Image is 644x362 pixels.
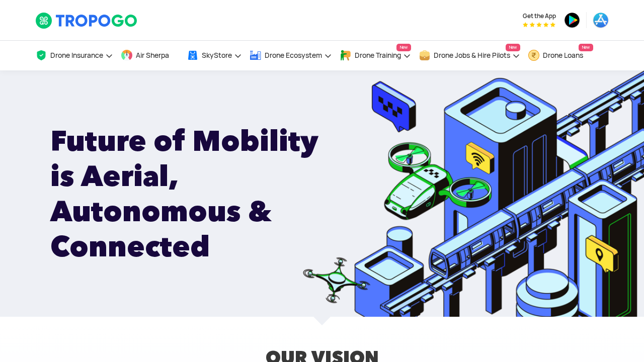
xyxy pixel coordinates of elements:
span: New [579,44,593,51]
span: Get the App [523,12,556,20]
span: Drone Ecosystem [265,51,322,59]
img: App Raking [523,22,555,27]
a: Air Sherpa [121,41,179,70]
span: Air Sherpa [136,51,169,59]
a: Drone Ecosystem [250,41,332,70]
span: New [396,44,411,51]
span: New [506,44,520,51]
span: Drone Loans [543,51,583,59]
img: ic_playstore.png [564,12,580,28]
a: Drone LoansNew [528,41,593,70]
span: Drone Training [355,51,401,59]
span: Drone Jobs & Hire Pilots [434,51,510,59]
a: Drone TrainingNew [340,41,411,70]
img: ic_appstore.png [593,12,609,28]
a: SkyStore [187,41,242,70]
a: Drone Insurance [35,41,113,70]
span: Drone Insurance [50,51,103,59]
h1: Future of Mobility is Aerial, Autonomous & Connected [50,123,349,264]
a: Drone Jobs & Hire PilotsNew [419,41,520,70]
span: SkyStore [202,51,232,59]
img: TropoGo Logo [35,12,138,29]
